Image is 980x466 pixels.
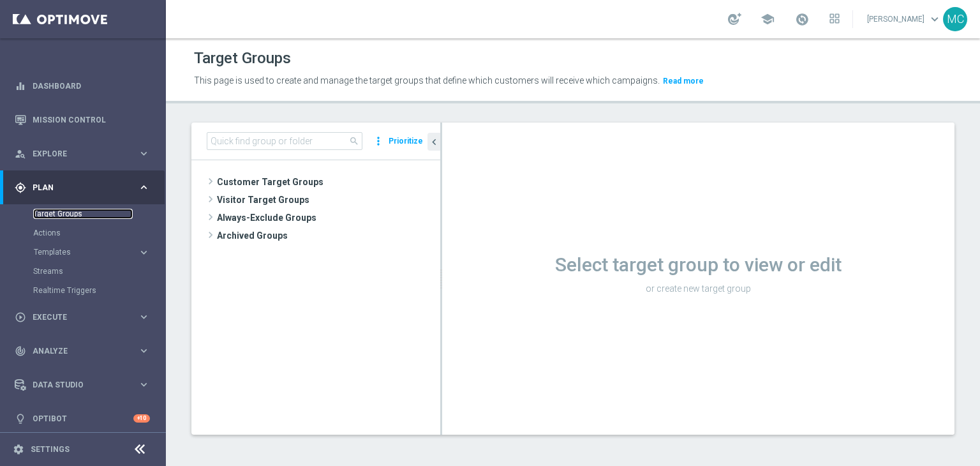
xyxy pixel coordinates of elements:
button: Templates keyboard_arrow_right [33,247,151,257]
button: Read more [662,74,705,88]
a: Streams [33,266,133,276]
div: Target Groups [33,204,165,223]
a: Dashboard [33,69,150,103]
h1: Target Groups [194,49,291,68]
span: Templates [34,248,125,256]
div: Mission Control [15,103,150,137]
p: or create new target group [442,283,954,294]
span: Plan [33,184,138,192]
i: play_circle_outline [15,312,26,323]
span: Execute [33,313,138,321]
button: Mission Control [14,115,151,125]
button: chevron_left [427,133,440,151]
a: Actions [33,228,133,238]
i: lightbulb [15,413,26,425]
div: Execute [15,312,138,323]
button: track_changes Analyze keyboard_arrow_right [14,346,151,356]
div: Data Studio [15,379,138,391]
div: Explore [15,148,138,160]
a: Settings [31,446,70,453]
input: Quick find group or folder [207,132,362,150]
i: keyboard_arrow_right [138,246,150,259]
div: MC [943,7,967,31]
span: Always-Exclude Groups [217,209,440,227]
i: track_changes [15,345,26,357]
button: play_circle_outline Execute keyboard_arrow_right [14,312,151,322]
span: Archived Groups [217,227,440,244]
h1: Select target group to view or edit [442,253,954,276]
div: Actions [33,223,165,243]
span: school [761,12,775,26]
i: person_search [15,148,26,160]
span: Visitor Target Groups [217,191,440,209]
i: settings [13,444,24,455]
i: keyboard_arrow_right [138,379,150,391]
i: keyboard_arrow_right [138,181,150,193]
div: Analyze [15,345,138,357]
i: keyboard_arrow_right [138,311,150,323]
div: Streams [33,262,165,281]
button: equalizer Dashboard [14,81,151,91]
span: keyboard_arrow_down [928,12,942,26]
a: Mission Control [33,103,150,137]
button: lightbulb Optibot +10 [14,414,151,424]
i: chevron_left [428,136,440,148]
div: +10 [133,414,150,423]
div: Dashboard [15,69,150,103]
div: Optibot [15,402,150,435]
i: keyboard_arrow_right [138,147,150,160]
button: Data Studio keyboard_arrow_right [14,380,151,390]
a: Optibot [33,402,133,435]
i: equalizer [15,80,26,92]
div: Templates [34,248,138,256]
div: Realtime Triggers [33,281,165,300]
span: Data Studio [33,381,138,389]
button: Prioritize [387,133,425,150]
span: Analyze [33,347,138,355]
span: Customer Target Groups [217,173,440,191]
a: Realtime Triggers [33,285,133,296]
a: [PERSON_NAME]keyboard_arrow_down [866,10,943,29]
a: Target Groups [33,209,133,219]
i: more_vert [372,132,385,150]
button: gps_fixed Plan keyboard_arrow_right [14,183,151,193]
div: Templates [33,243,165,262]
div: Plan [15,182,138,193]
span: Explore [33,150,138,158]
i: gps_fixed [15,182,26,193]
button: person_search Explore keyboard_arrow_right [14,149,151,159]
span: This page is used to create and manage the target groups that define which customers will receive... [194,75,660,86]
span: search [349,136,359,146]
i: keyboard_arrow_right [138,345,150,357]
